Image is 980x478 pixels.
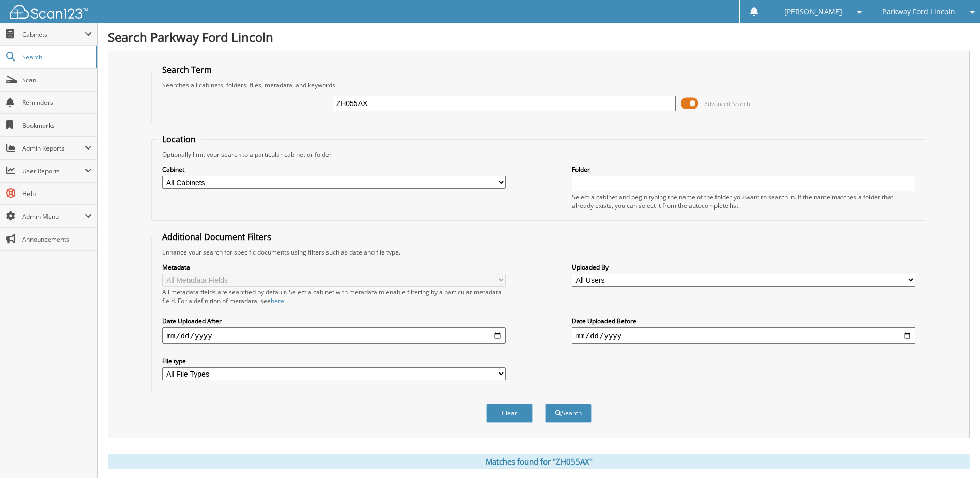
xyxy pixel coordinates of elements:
[108,28,970,46] h1: Search Parkway Ford Lincoln
[22,53,90,62] span: Search
[157,248,920,257] div: Enhance your search for specific documents using filters such as date and file type.
[162,263,506,272] label: Metadata
[22,98,92,107] span: Reminders
[572,165,915,174] label: Folder
[157,150,920,159] div: Optionally limit your search to a particular cabinet or folder
[162,327,506,344] input: start
[162,165,506,174] label: Cabinet
[271,296,284,305] a: here
[22,189,92,198] span: Help
[162,356,506,365] label: File type
[572,327,915,344] input: end
[10,5,88,19] img: scan123-logo-white.svg
[22,212,85,221] span: Admin Menu
[22,121,92,130] span: Bookmarks
[572,192,915,210] div: Select a cabinet and begin typing the name of the folder you want to search in. If the name match...
[157,231,276,243] legend: Additional Document Filters
[882,9,955,15] span: Parkway Ford Lincoln
[157,64,217,76] legend: Search Term
[22,30,85,39] span: Cabinets
[704,100,750,108] span: Advanced Search
[22,167,85,175] span: User Reports
[22,76,92,84] span: Scan
[572,263,915,272] label: Uploaded By
[22,235,92,244] span: Announcements
[784,9,842,15] span: [PERSON_NAME]
[545,404,592,423] button: Search
[157,81,920,89] div: Searches all cabinets, folders, files, metadata, and keywords
[108,454,970,469] div: Matches found for "ZH055AX"
[162,288,506,305] div: All metadata fields are searched by default. Select a cabinet with metadata to enable filtering b...
[572,317,915,325] label: Date Uploaded Before
[162,317,506,325] label: Date Uploaded After
[22,144,85,153] span: Admin Reports
[486,404,533,423] button: Clear
[157,133,201,145] legend: Location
